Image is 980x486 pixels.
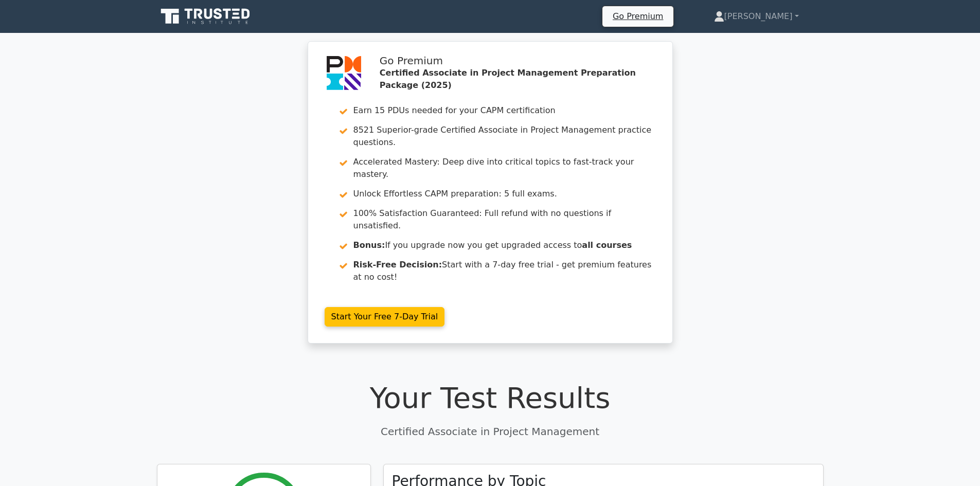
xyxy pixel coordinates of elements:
[157,424,824,439] p: Certified Associate in Project Management
[325,307,445,327] a: Start Your Free 7-Day Trial
[689,6,824,27] a: [PERSON_NAME]
[607,9,669,23] a: Go Premium
[157,381,824,415] h1: Your Test Results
